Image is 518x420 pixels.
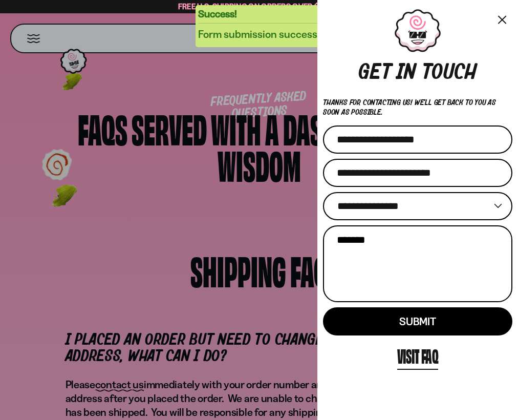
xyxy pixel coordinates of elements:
div: Form submission success! [198,26,320,42]
button: Close menu [496,12,508,27]
div: Success! [198,8,320,24]
a: Visit FAQ [397,341,439,370]
button: Submit [323,307,512,335]
div: in [397,62,416,86]
div: Get [358,62,391,86]
p: Thanks for contacting us! We'll get back to you as soon as possible. [323,98,512,117]
span: Submit [399,315,436,328]
div: touch [422,62,477,86]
